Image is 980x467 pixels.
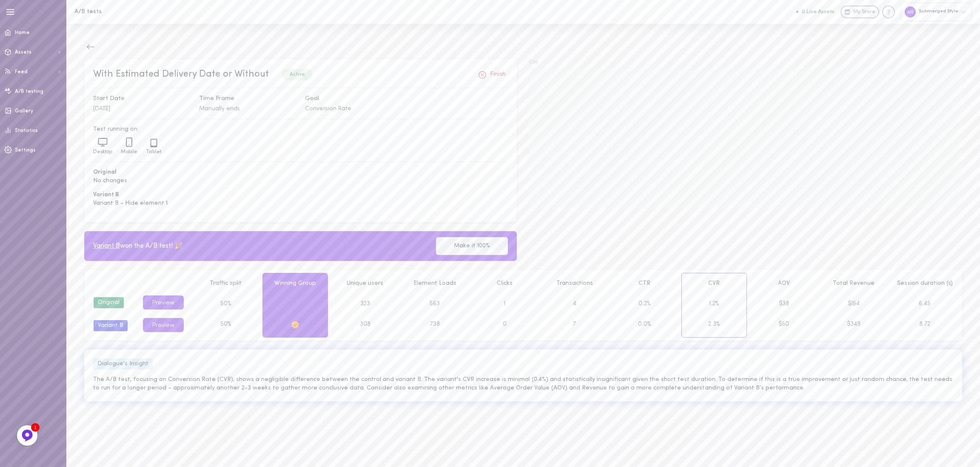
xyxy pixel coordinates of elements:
span: Winning Group [274,280,316,287]
span: [DATE] [93,106,110,112]
span: 7 [573,321,576,327]
div: Active [282,69,313,80]
div: Submerged Style [901,3,972,21]
div: Variant B [94,320,128,331]
span: 0.2% [638,301,650,307]
span: With Estimated Delivery Date or Without [93,69,269,79]
span: $38 [779,301,789,307]
span: 4 [573,301,576,307]
span: Start Date [93,94,191,103]
span: Total Revenue [833,280,875,287]
span: 50% [220,301,231,307]
span: Test running on: [93,125,508,134]
span: Manually ends [199,106,240,112]
span: Settings [15,148,36,153]
span: 2.3% [708,321,720,327]
button: 0 Live Assets [796,9,835,14]
span: 1 [504,301,505,307]
div: Dialogue's Insight [93,358,153,370]
span: 0 [503,321,507,327]
span: Mobile [121,149,137,155]
a: My Store [840,6,879,18]
button: Finish [476,68,508,82]
span: 323 [360,301,370,307]
a: 0 Live Assets [796,9,840,15]
span: Feed [15,69,28,74]
span: Time Frame [199,94,296,103]
span: CTR [638,280,650,287]
span: 308 [360,321,370,327]
span: Variant B [93,243,120,249]
div: 1 [31,423,40,432]
span: Tablet [146,149,161,155]
span: Traffic split [210,280,242,287]
span: 8.72 [919,321,930,327]
span: AOV [778,280,790,287]
span: Clicks [497,280,513,287]
h1: A/B tests [74,9,215,15]
span: The A/B test, focusing on Conversion Rate (CVR), shows a negligible difference between the contro... [93,375,953,392]
span: No changes [93,177,508,185]
span: Element Loads [413,280,456,287]
span: Goal [305,94,402,103]
span: Desktop [93,149,112,155]
img: Feedback Button [21,429,34,442]
span: Variant B [93,191,508,199]
div: Original [94,297,124,308]
span: CVR [708,280,720,287]
div: Knowledge center [882,6,895,18]
span: 563 [430,301,440,307]
span: CVR [530,59,962,66]
span: A/B testing [15,89,43,94]
button: Make it 100% [436,237,508,255]
span: My Store [853,9,875,16]
span: Variant B - Hide element 1 [93,199,508,208]
span: Conversion Rate [305,106,351,112]
span: $50 [778,321,789,327]
button: Preview [143,318,184,332]
span: 1.2% [709,301,719,307]
span: Statistics [15,128,38,133]
span: Gallery [15,109,33,114]
span: Original [93,168,508,177]
button: Preview [143,295,184,309]
span: Home [15,30,30,35]
span: Transactions [556,280,593,287]
span: Assets [15,50,31,55]
span: Session duration (s) [897,280,953,287]
span: $154 [848,301,860,307]
span: 6.45 [919,301,931,307]
span: 0.0% [638,321,651,327]
div: won the A/B test! 🎉 [93,241,183,252]
span: 50% [220,321,231,327]
span: Unique users [347,280,383,287]
span: 738 [430,321,440,327]
span: $349 [847,321,860,327]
